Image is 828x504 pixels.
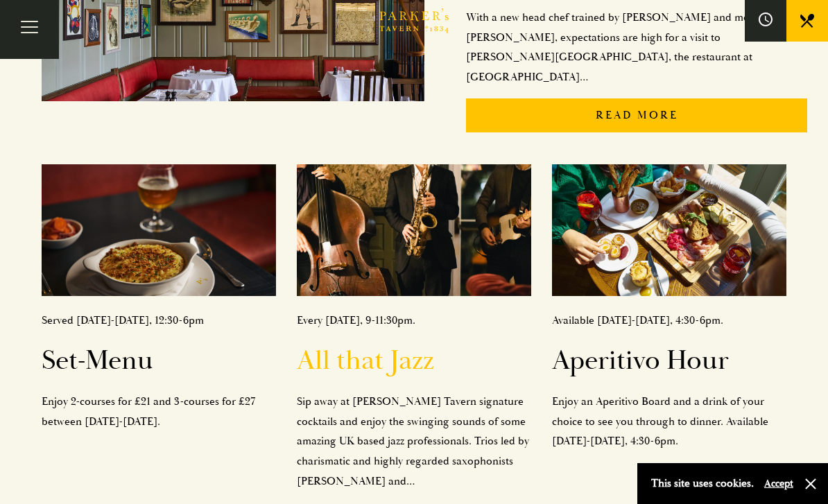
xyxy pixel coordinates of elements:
h2: All that Jazz [297,345,531,378]
button: Accept [764,477,793,490]
p: Enjoy an Aperitivo Board and a drink of your choice to see you through to dinner. Available [DATE... [552,392,786,451]
a: Available [DATE]-[DATE], 4:30-6pm.Aperitivo HourEnjoy an Aperitivo Board and a drink of your choi... [552,164,786,451]
p: Read More [466,98,807,132]
p: This site uses cookies. [651,473,754,494]
p: With a new head chef trained by [PERSON_NAME] and mentored by [PERSON_NAME], expectations are hig... [466,8,807,87]
a: Served [DATE]-[DATE], 12:30-6pmSet-MenuEnjoy 2-courses for £21 and 3-courses for £27 between [DAT... [42,164,276,432]
button: Close and accept [804,477,818,491]
p: Available [DATE]-[DATE], 4:30-6pm. [552,311,786,331]
p: Every [DATE], 9-11:30pm. [297,311,531,331]
h2: Set-Menu [42,345,276,378]
h2: Aperitivo Hour [552,345,786,378]
a: Every [DATE], 9-11:30pm.All that JazzSip away at [PERSON_NAME] Tavern signature cocktails and enj... [297,164,531,492]
p: Sip away at [PERSON_NAME] Tavern signature cocktails and enjoy the swinging sounds of some amazin... [297,392,531,492]
p: Served [DATE]-[DATE], 12:30-6pm [42,311,276,331]
p: Enjoy 2-courses for £21 and 3-courses for £27 between [DATE]-[DATE]. [42,392,276,432]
